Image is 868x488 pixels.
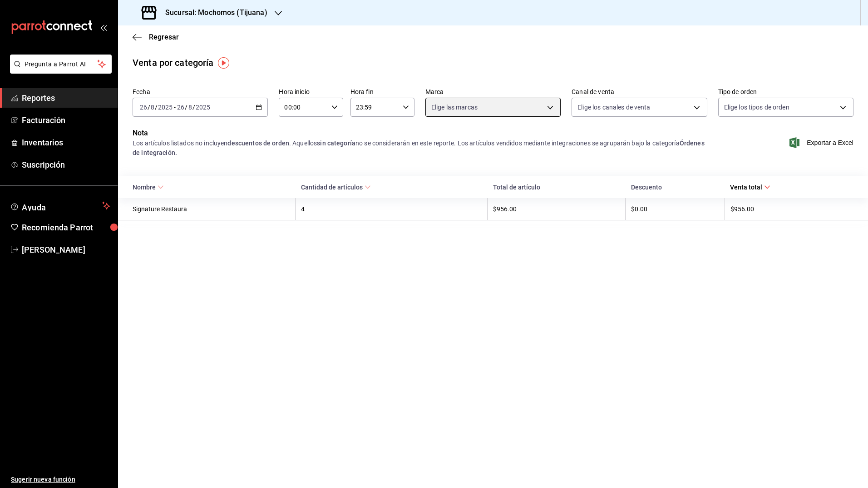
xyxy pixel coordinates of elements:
label: Fecha [133,89,268,95]
span: Nombre [133,184,164,191]
strong: sin categoría [317,139,355,147]
button: Pregunta a Parrot AI [10,55,112,74]
span: / [155,104,158,111]
div: 4 [301,205,482,213]
input: -- [150,104,155,111]
strong: descuentos de orden [227,139,289,147]
h3: Sucursal: Mochomos (Tijuana) [158,7,267,18]
span: Pregunta a Parrot AI [25,60,98,69]
span: Ayuda [22,200,99,211]
button: open_drawer_menu [100,24,107,31]
span: Sugerir nueva función [11,475,110,484]
input: -- [177,104,185,111]
input: ---- [158,104,173,111]
button: Regresar [133,33,179,41]
span: Elige los tipos de orden [724,103,789,112]
button: Exportar a Excel [791,137,853,148]
th: Descuento [626,176,725,198]
div: $956.00 [493,205,620,213]
span: Regresar [149,33,179,41]
p: Nota [133,128,707,139]
span: Reportes [22,92,110,104]
span: [PERSON_NAME] [22,244,110,256]
a: Pregunta a Parrot AI [6,66,112,75]
input: ---- [195,104,211,111]
div: Venta por categoría [133,56,214,70]
label: Marca [425,89,561,95]
div: $0.00 [631,205,719,213]
span: Elige las marcas [431,103,478,112]
span: / [148,104,150,111]
span: Elige los canales de venta [577,103,650,112]
label: Hora inicio [279,89,343,95]
div: Signature Restaura [133,205,290,213]
span: / [185,104,187,111]
img: Tooltip marker [218,57,229,69]
label: Hora fin [350,89,414,95]
div: $956.00 [730,205,853,213]
span: Venta total [730,184,770,191]
div: Los artículos listados no incluyen . Aquellos no se considerarán en este reporte. Los artículos v... [133,139,707,158]
span: Inventarios [22,136,110,149]
span: Recomienda Parrot [22,221,110,234]
label: Tipo de orden [718,89,853,95]
input: -- [188,104,192,111]
span: Facturación [22,114,110,126]
span: Cantidad de artículos [301,184,371,191]
th: Total de artículo [488,176,626,198]
span: - [174,104,176,111]
span: / [192,104,195,111]
label: Canal de venta [572,89,707,95]
input: -- [139,104,148,111]
span: Suscripción [22,159,110,171]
